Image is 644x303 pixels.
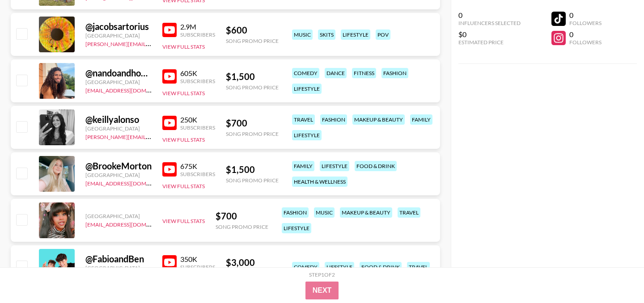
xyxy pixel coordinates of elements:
[292,177,347,187] div: health & wellness
[85,114,152,125] div: @ keillyalonso
[458,30,521,39] div: $0
[226,118,279,129] div: $ 700
[458,11,521,20] div: 0
[180,115,215,124] div: 250K
[226,38,279,44] div: Song Promo Price
[162,218,205,224] button: View Full Stats
[341,29,370,40] div: lifestyle
[569,30,602,39] div: 0
[162,162,177,177] img: YouTube
[162,183,205,189] button: View Full Stats
[226,177,279,184] div: Song Promo Price
[180,69,215,78] div: 605K
[569,11,602,20] div: 0
[162,255,177,269] img: YouTube
[226,130,279,137] div: Song Promo Price
[85,67,152,79] div: @ nandoandhoney
[292,84,322,94] div: lifestyle
[292,29,313,40] div: music
[226,25,279,36] div: $ 600
[292,161,314,171] div: family
[376,29,390,40] div: pov
[360,262,402,272] div: food & drink
[85,213,152,219] div: [GEOGRAPHIC_DATA]
[320,114,347,125] div: fashion
[282,207,309,218] div: fashion
[85,32,152,39] div: [GEOGRAPHIC_DATA]
[180,124,215,131] div: Subscribers
[85,219,175,228] a: [EMAIL_ADDRESS][DOMAIN_NAME]
[180,264,215,270] div: Subscribers
[85,265,152,271] div: [GEOGRAPHIC_DATA]
[180,171,215,177] div: Subscribers
[325,262,354,272] div: lifestyle
[292,262,319,272] div: comedy
[282,223,311,233] div: lifestyle
[216,223,268,230] div: Song Promo Price
[162,136,205,143] button: View Full Stats
[162,90,205,97] button: View Full Stats
[85,253,152,265] div: @ FabioandBen
[180,31,215,38] div: Subscribers
[180,22,215,31] div: 2.9M
[85,21,152,32] div: @ jacobsartorius
[458,39,521,46] div: Estimated Price
[85,85,175,94] a: [EMAIL_ADDRESS][DOMAIN_NAME]
[180,78,215,84] div: Subscribers
[292,130,322,140] div: lifestyle
[410,114,432,125] div: family
[85,160,152,172] div: @ BrookeMorton
[305,282,339,299] button: Next
[85,132,218,140] a: [PERSON_NAME][EMAIL_ADDRESS][DOMAIN_NAME]
[85,178,175,187] a: [EMAIL_ADDRESS][DOMAIN_NAME]
[398,207,420,218] div: travel
[569,20,602,26] div: Followers
[85,79,152,85] div: [GEOGRAPHIC_DATA]
[325,68,347,78] div: dance
[352,68,376,78] div: fitness
[162,116,177,130] img: YouTube
[292,68,319,78] div: comedy
[85,125,152,132] div: [GEOGRAPHIC_DATA]
[381,68,408,78] div: fashion
[85,39,218,47] a: [PERSON_NAME][EMAIL_ADDRESS][DOMAIN_NAME]
[599,258,633,292] iframe: Drift Widget Chat Controller
[162,23,177,37] img: YouTube
[226,164,279,175] div: $ 1,500
[318,29,335,40] div: skits
[320,161,349,171] div: lifestyle
[407,262,430,272] div: travel
[569,39,602,46] div: Followers
[85,172,152,178] div: [GEOGRAPHIC_DATA]
[314,207,335,218] div: music
[352,114,405,125] div: makeup & beauty
[216,210,268,222] div: $ 700
[180,255,215,264] div: 350K
[355,161,397,171] div: food & drink
[180,162,215,171] div: 675K
[292,114,315,125] div: travel
[309,271,335,278] div: Step 1 of 2
[162,69,177,84] img: YouTube
[226,71,279,82] div: $ 1,500
[162,43,205,50] button: View Full Stats
[340,207,392,218] div: makeup & beauty
[458,20,521,26] div: Influencers Selected
[226,84,279,91] div: Song Promo Price
[226,257,279,268] div: $ 3,000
